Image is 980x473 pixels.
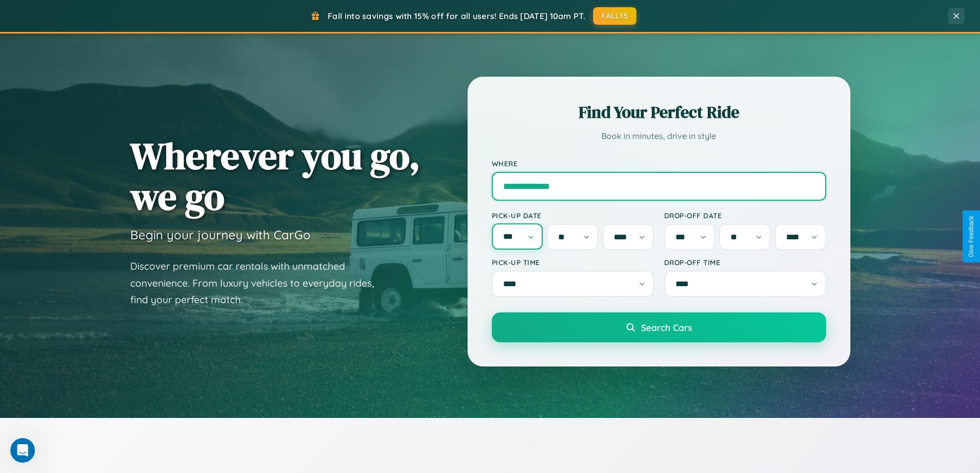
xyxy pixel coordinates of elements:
[492,129,826,144] p: Book in minutes, drive in style
[130,135,420,217] h1: Wherever you go, we go
[593,7,636,25] button: FALL15
[492,312,826,342] button: Search Cars
[130,227,311,242] h3: Begin your journey with CarGo
[328,11,585,21] span: Fall into savings with 15% off for all users! Ends [DATE] 10am PT.
[492,258,654,267] label: Pick-up Time
[641,322,692,333] span: Search Cars
[492,159,826,168] label: Where
[664,258,826,267] label: Drop-off Time
[968,216,975,257] div: Give Feedback
[664,211,826,220] label: Drop-off Date
[492,211,654,220] label: Pick-up Date
[492,101,826,124] h2: Find Your Perfect Ride
[10,438,35,463] iframe: Intercom live chat
[130,258,387,308] p: Discover premium car rentals with unmatched convenience. From luxury vehicles to everyday rides, ...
